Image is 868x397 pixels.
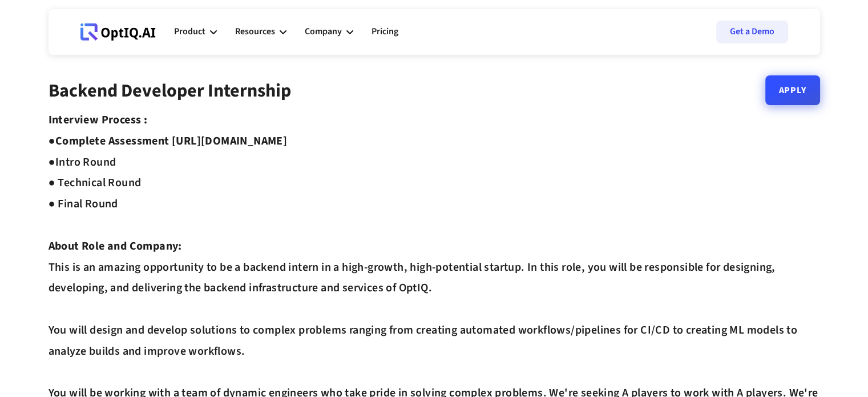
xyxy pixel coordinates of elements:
[49,238,182,254] strong: About Role and Company:
[235,15,286,49] div: Resources
[305,24,342,39] div: Company
[716,21,788,43] a: Get a Demo
[305,15,353,49] div: Company
[372,15,398,49] a: Pricing
[765,75,820,105] a: Apply
[49,78,291,104] strong: Backend Developer Internship
[49,133,288,170] strong: Complete Assessment [URL][DOMAIN_NAME] ●
[80,15,156,49] a: Webflow Homepage
[174,15,217,49] div: Product
[174,24,205,39] div: Product
[49,112,148,128] strong: Interview Process :
[235,24,275,39] div: Resources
